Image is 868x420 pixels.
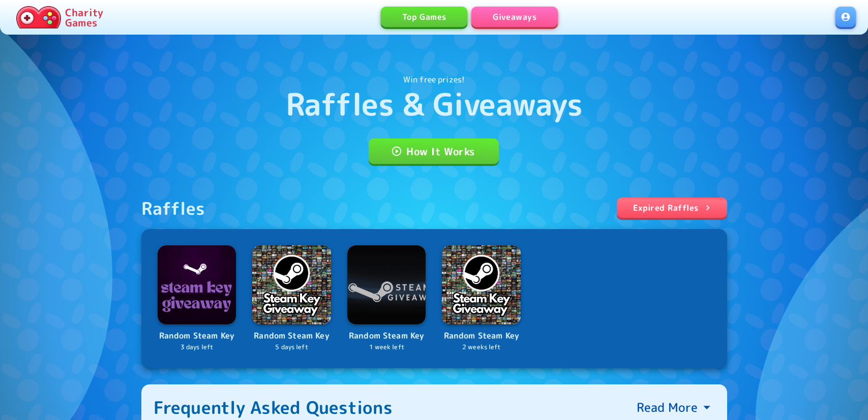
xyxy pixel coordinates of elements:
a: Top Games [381,7,467,27]
div: Frequently Asked Questions [154,397,393,418]
img: Logo [442,245,521,324]
a: Charity Games [12,4,107,31]
p: Random Steam Key [442,329,521,343]
a: Giveaways [471,7,558,27]
p: 2 weeks left [442,343,521,352]
h1: Raffles & Giveaways [286,86,583,122]
img: Logo [158,245,236,324]
img: Charity.Games [16,6,61,29]
a: LogoRandom Steam Key3 days left [158,245,236,352]
p: 1 week left [347,343,426,352]
p: Random Steam Key [347,329,426,343]
p: Charity Games [65,7,103,27]
p: Read More [637,399,698,415]
p: Win free prizes! [403,73,465,86]
a: Expired Raffles [617,198,727,218]
img: Logo [347,245,426,324]
a: LogoRandom Steam Key2 weeks left [442,245,521,352]
a: LogoRandom Steam Key1 week left [347,245,426,352]
img: Logo [252,245,331,324]
p: 5 days left [252,343,331,352]
p: Random Steam Key [252,329,331,343]
p: Random Steam Key [158,329,236,343]
a: How It Works [369,138,499,164]
p: 3 days left [158,343,236,352]
a: LogoRandom Steam Key5 days left [252,245,331,352]
div: Raffles [141,198,205,219]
